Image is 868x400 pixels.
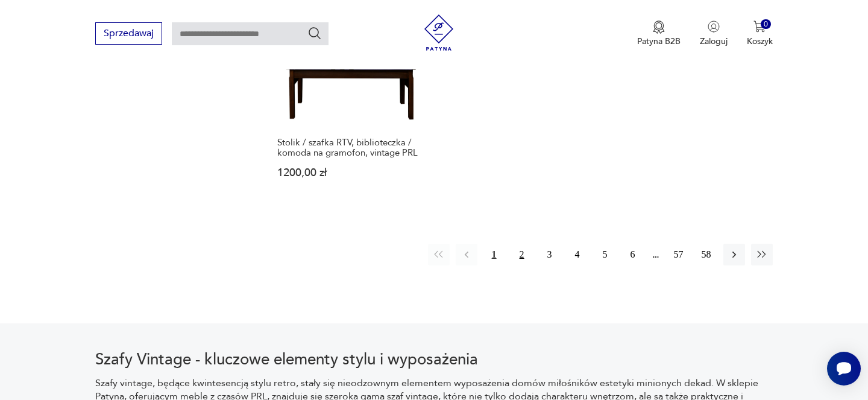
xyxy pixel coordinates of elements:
[668,244,690,265] button: 57
[511,244,533,265] button: 2
[594,244,616,265] button: 5
[827,352,861,386] iframe: Smartsupp widget button
[653,21,665,34] img: Ikona medalu
[700,36,728,47] p: Zaloguj
[307,26,322,40] button: Szukaj
[95,30,162,39] a: Sprzedawaj
[637,36,681,47] p: Patyna B2B
[483,244,505,265] button: 1
[567,244,588,265] button: 4
[708,21,720,33] img: Ikonka użytkownika
[753,21,766,33] img: Ikona koszyka
[696,244,717,265] button: 58
[95,22,162,45] button: Sprzedawaj
[761,19,771,30] div: 0
[747,36,773,47] p: Koszyk
[700,21,728,47] button: Zaloguj
[277,168,425,178] p: 1200,00 zł
[637,21,681,47] a: Ikona medaluPatyna B2B
[622,244,644,265] button: 6
[95,352,772,367] h2: Szafy Vintage - kluczowe elementy stylu i wyposażenia
[747,21,773,47] button: 0Koszyk
[637,21,681,47] button: Patyna B2B
[539,244,561,265] button: 3
[277,138,425,158] h3: Stolik / szafka RTV, biblioteczka / komoda na gramofon, vintage PRL
[421,14,457,51] img: Patyna - sklep z meblami i dekoracjami vintage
